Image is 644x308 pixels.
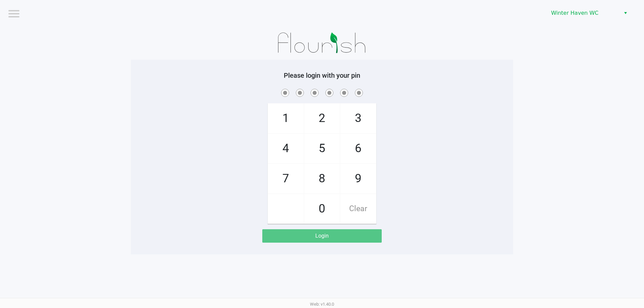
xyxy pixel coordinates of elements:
span: 7 [268,164,304,193]
span: 0 [304,194,340,224]
span: 6 [340,134,376,163]
span: 2 [304,104,340,133]
button: Select [621,7,630,19]
span: Winter Haven WC [551,9,616,17]
span: 4 [268,134,304,163]
span: 1 [268,104,304,133]
span: Clear [340,194,376,224]
span: 3 [340,104,376,133]
span: 9 [340,164,376,193]
span: 8 [304,164,340,193]
span: Web: v1.40.0 [310,302,334,307]
h5: Please login with your pin [136,71,508,79]
span: 5 [304,134,340,163]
